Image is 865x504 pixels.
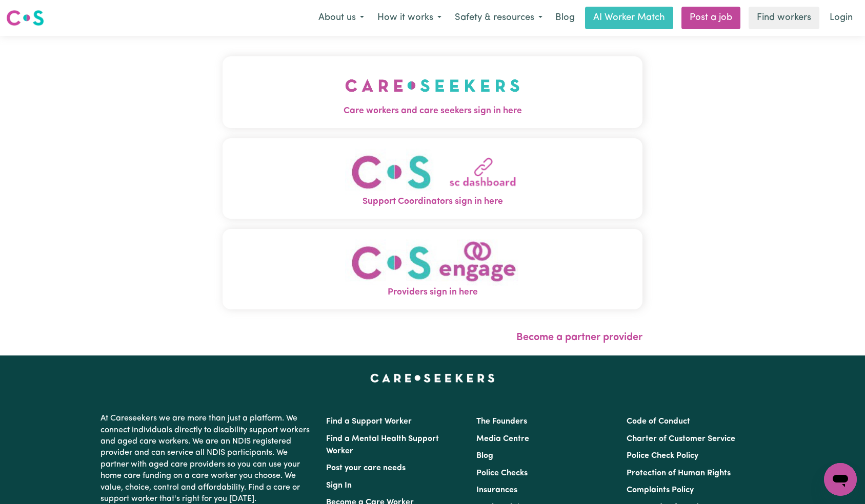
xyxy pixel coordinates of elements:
button: Providers sign in here [223,229,643,309]
a: Protection of Human Rights [627,469,731,477]
a: Blog [549,7,581,29]
a: AI Worker Match [585,7,673,29]
a: Media Centre [476,435,529,443]
a: Careseekers logo [6,6,44,30]
span: Care workers and care seekers sign in here [223,104,643,118]
span: Support Coordinators sign in here [223,195,643,208]
button: Care workers and care seekers sign in here [223,56,643,128]
a: Code of Conduct [627,417,690,426]
span: Providers sign in here [223,286,643,299]
a: Post a job [681,7,740,29]
a: Insurances [476,486,517,494]
a: Login [823,7,859,29]
button: Safety & resources [448,7,549,29]
button: About us [312,7,371,29]
a: Complaints Policy [627,486,694,494]
a: Police Check Policy [627,452,698,460]
a: Find a Mental Health Support Worker [326,435,439,455]
a: Charter of Customer Service [627,435,735,443]
a: Sign In [326,481,352,490]
button: Support Coordinators sign in here [223,138,643,219]
a: Become a partner provider [516,332,642,343]
button: How it works [371,7,448,29]
a: Find a Support Worker [326,417,412,426]
a: Police Checks [476,469,528,477]
a: Careseekers home page [370,374,495,382]
img: Careseekers logo [6,9,44,27]
a: Blog [476,452,493,460]
iframe: Button to launch messaging window [824,463,857,496]
a: The Founders [476,417,527,426]
a: Find workers [749,7,819,29]
a: Post your care needs [326,464,406,472]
